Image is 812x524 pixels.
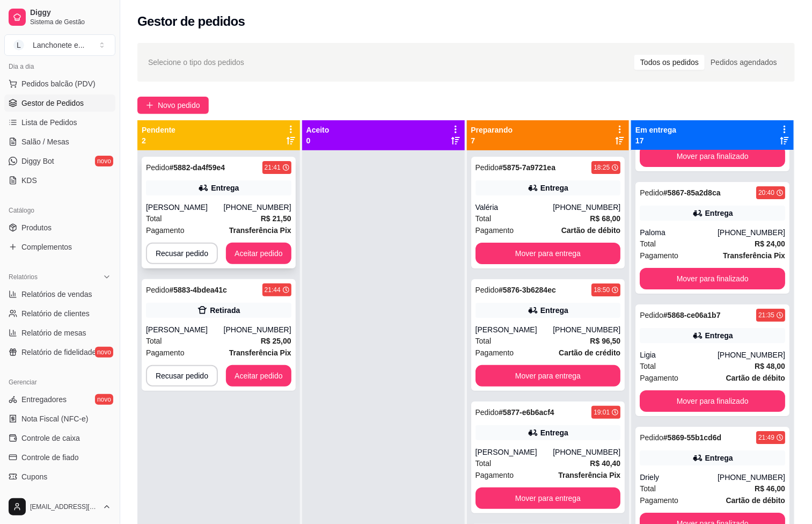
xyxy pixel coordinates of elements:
span: Selecione o tipo dos pedidos [148,56,244,68]
a: Relatório de mesas [4,324,115,341]
div: [PERSON_NAME] [476,447,553,457]
div: [PERSON_NAME] [476,324,553,335]
span: Pagamento [640,250,678,261]
span: Pagamento [640,494,678,506]
span: Entregadores [21,394,67,405]
span: Total [146,335,162,347]
strong: # 5883-4bdea41c [170,286,227,294]
button: [EMAIL_ADDRESS][DOMAIN_NAME] [4,494,115,520]
strong: R$ 25,00 [261,337,291,345]
a: Gestor de Pedidos [4,94,115,112]
span: Pedido [640,188,663,197]
span: Relatórios de vendas [21,289,92,300]
div: 21:49 [758,433,774,442]
span: Pedido [640,433,663,442]
span: Pedido [476,408,499,417]
strong: # 5869-55b1cd6d [663,433,721,442]
span: Pagamento [476,224,514,236]
span: Total [640,360,656,372]
p: 0 [306,135,330,146]
span: KDS [21,175,37,186]
div: [PERSON_NAME] [146,324,224,335]
button: Mover para finalizado [640,145,785,167]
a: Salão / Mesas [4,133,115,150]
div: 21:35 [758,311,774,319]
span: Total [476,457,492,469]
div: Paloma [640,227,718,238]
p: 17 [635,135,676,146]
span: Total [476,335,492,347]
strong: R$ 48,00 [755,362,785,370]
div: Entrega [705,208,733,219]
span: Pagamento [476,347,514,359]
span: plus [146,101,153,109]
div: Entrega [540,305,568,316]
p: Preparando [471,125,513,135]
strong: # 5875-7a9721ea [499,163,555,172]
span: Total [640,238,656,250]
strong: Cartão de débito [561,226,620,235]
strong: Transferência Pix [558,471,620,479]
div: [PHONE_NUMBER] [553,202,620,213]
a: Produtos [4,219,115,236]
button: Mover para entrega [476,243,621,264]
span: Produtos [21,222,52,233]
div: [PHONE_NUMBER] [553,447,620,457]
span: Nota Fiscal (NFC-e) [21,413,88,424]
strong: R$ 24,00 [755,239,785,248]
h2: Gestor de pedidos [137,13,245,30]
button: Select a team [4,34,115,56]
span: Cupons [21,471,47,482]
div: Driely [640,472,718,483]
strong: # 5876-3b6284ec [499,286,556,294]
span: Pedido [146,163,170,172]
div: [PERSON_NAME] [146,202,224,213]
button: Mover para entrega [476,365,621,387]
div: 21:41 [265,163,281,172]
div: [PHONE_NUMBER] [718,472,785,483]
strong: Cartão de débito [726,374,785,382]
span: [EMAIL_ADDRESS][DOMAIN_NAME] [30,503,98,511]
span: Pedido [476,163,499,172]
span: Pagamento [640,372,678,384]
span: Relatório de clientes [21,308,90,319]
strong: Transferência Pix [723,251,785,260]
div: Entrega [211,183,239,193]
button: Mover para finalizado [640,390,785,412]
strong: R$ 96,50 [590,337,620,345]
span: Gestor de Pedidos [21,98,84,108]
a: Controle de caixa [4,430,115,447]
div: 20:40 [758,188,774,197]
span: Pedido [476,286,499,294]
div: Retirada [210,305,240,316]
span: Total [476,213,492,224]
span: Diggy [30,8,111,18]
a: Diggy Botnovo [4,152,115,170]
button: Recusar pedido [146,365,218,387]
strong: Transferência Pix [229,348,291,357]
strong: # 5867-85a2d8ca [663,188,721,197]
div: Catálogo [4,202,115,219]
button: Pedidos balcão (PDV) [4,75,115,92]
span: Diggy Bot [21,156,54,166]
div: [PHONE_NUMBER] [718,227,785,238]
button: Aceitar pedido [226,365,291,387]
div: Entrega [540,427,568,438]
span: Pagamento [476,469,514,481]
a: Clientes [4,487,115,505]
span: Total [146,213,162,224]
a: DiggySistema de Gestão [4,4,115,30]
span: Pedido [146,286,170,294]
strong: R$ 46,00 [755,484,785,493]
div: Dia a dia [4,58,115,75]
span: Pedido [640,311,663,319]
div: [PHONE_NUMBER] [718,350,785,360]
p: 7 [471,135,513,146]
span: Novo pedido [158,99,200,111]
div: [PHONE_NUMBER] [224,324,291,335]
div: Entrega [705,330,733,341]
strong: R$ 40,40 [590,459,620,468]
span: Pagamento [146,347,185,359]
span: Relatório de mesas [21,327,86,338]
strong: # 5877-e6b6acf4 [499,408,554,417]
